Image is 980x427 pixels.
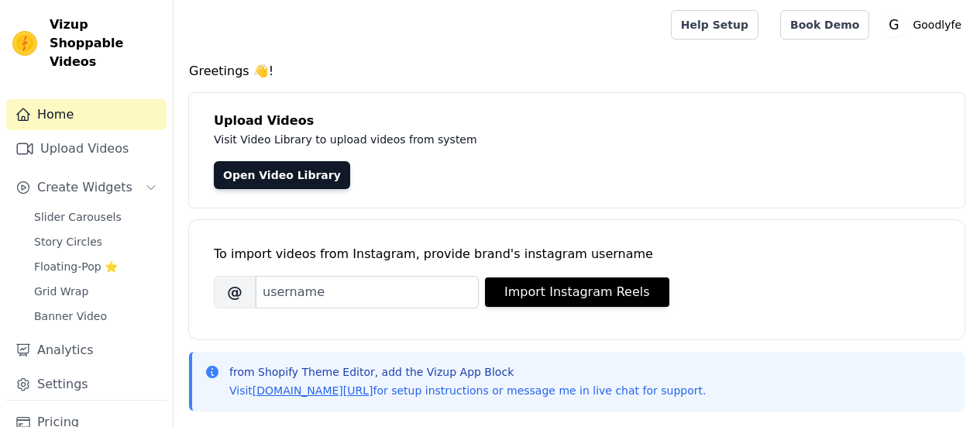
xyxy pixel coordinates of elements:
[906,11,968,39] p: Goodlyfe
[214,161,350,189] a: Open Video Library
[6,99,167,130] a: Home
[34,209,122,225] span: Slider Carousels
[12,31,37,56] img: Vizup
[25,256,167,277] a: Floating-Pop ⭐
[6,133,167,164] a: Upload Videos
[25,231,167,253] a: Story Circles
[34,234,102,250] span: Story Circles
[6,335,167,366] a: Analytics
[37,178,132,197] span: Create Widgets
[25,281,167,302] a: Grid Wrap
[50,15,160,71] span: Vizup Shoppable Videos
[6,369,167,400] a: Settings
[214,130,908,149] p: Visit Video Library to upload videos from system
[214,276,256,308] span: @
[25,305,167,327] a: Banner Video
[256,276,479,308] input: username
[229,383,706,398] p: Visit for setup instructions or message me in live chat for support.
[889,17,899,33] text: G
[34,284,88,299] span: Grid Wrap
[229,364,706,380] p: from Shopify Theme Editor, add the Vizup App Block
[214,245,940,263] div: To import videos from Instagram, provide brand's instagram username
[671,10,758,40] a: Help Setup
[6,172,167,203] button: Create Widgets
[34,259,118,274] span: Floating-Pop ⭐
[214,112,940,130] h4: Upload Videos
[882,11,968,39] button: G Goodlyfe
[189,62,965,81] h4: Greetings 👋!
[485,277,669,307] button: Import Instagram Reels
[253,384,373,397] a: [DOMAIN_NAME][URL]
[780,10,869,40] a: Book Demo
[34,308,107,324] span: Banner Video
[25,206,167,228] a: Slider Carousels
